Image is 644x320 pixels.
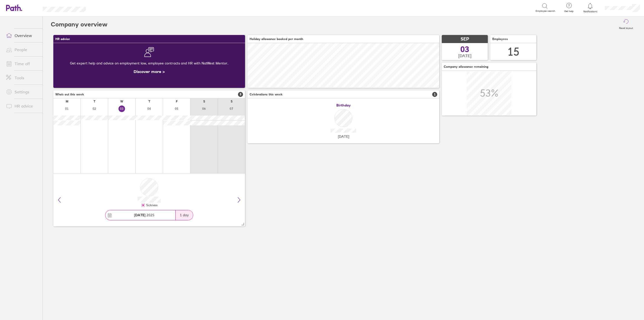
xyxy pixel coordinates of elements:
span: Who's out this week [55,93,84,96]
div: 15 [507,45,519,58]
span: [DATE] [458,53,471,58]
div: Search [99,5,112,10]
div: Sickness [145,203,157,207]
span: Get help [561,10,577,13]
h2: Company overview [51,16,107,32]
span: Birthday [336,103,351,107]
div: M [66,100,68,103]
span: 5 [238,92,243,97]
span: Employees [492,37,508,41]
div: S [203,100,205,103]
strong: [DATE] [134,213,145,217]
span: 2025 [134,213,154,217]
a: Discover more > [134,69,165,74]
div: Get expert help and advice on employment law, employee contracts and HR with NatWest Mentor. [57,57,241,69]
span: 1 [432,92,437,97]
div: F [176,100,178,103]
span: SEP [461,37,469,42]
a: Tools [2,73,43,83]
div: 1 day [175,210,193,220]
span: [DATE] [338,134,349,138]
a: Overview [2,30,43,41]
a: Time off [2,59,43,69]
span: HR advice [55,37,70,41]
a: Notifications [582,3,598,13]
div: S [231,100,232,103]
div: T [94,100,95,103]
span: Celebrations this week [250,93,283,96]
span: Notifications [582,10,598,13]
span: Employee search [536,10,555,13]
a: People [2,45,43,55]
a: HR advice [2,101,43,111]
a: Settings [2,87,43,97]
div: W [120,100,123,103]
div: T [148,100,150,103]
span: 03 [460,45,469,53]
button: Reset layout [616,16,636,32]
span: Holiday allowance booked per month [250,37,303,41]
label: Reset layout [616,25,636,30]
span: Company allowance remaining [444,65,488,68]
